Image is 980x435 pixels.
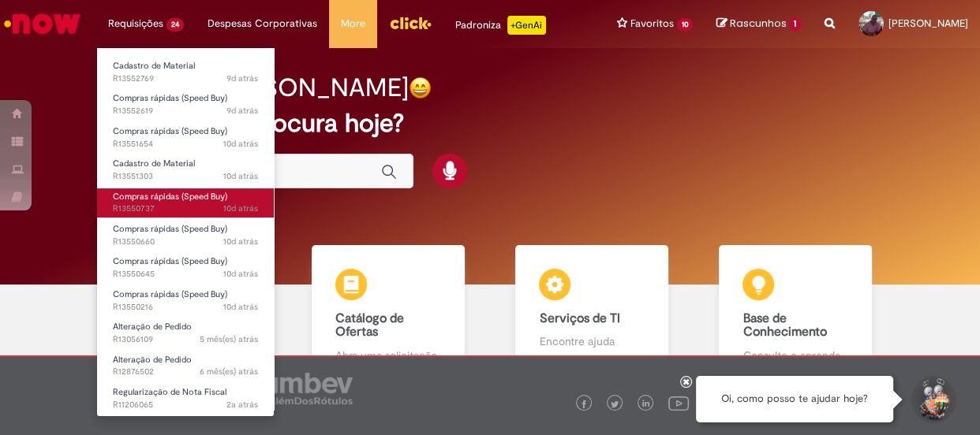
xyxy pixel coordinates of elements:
[716,17,801,32] a: Rascunhos
[694,245,897,381] a: Base de Conhecimento Consulte e aprenda
[490,245,694,381] a: Serviços de TI Encontre ajuda
[668,392,689,413] img: logo_footer_youtube.png
[539,333,644,349] p: Encontre ajuda
[223,203,258,214] span: 10d atrás
[113,60,195,72] span: Cadastro de Material
[113,236,258,248] span: R13550660
[113,92,227,104] span: Compras rápidas (Speed Buy)
[389,11,432,35] img: click_logo_yellow_360x200.png
[2,8,83,39] img: ServiceNow
[888,17,968,30] span: [PERSON_NAME]
[108,16,163,32] span: Requisições
[226,105,258,117] time: 20/09/2025 11:20:40
[113,288,227,300] span: Compras rápidas (Speed Buy)
[742,348,847,363] p: Consulte e aprenda
[223,236,258,247] span: 10d atrás
[223,268,258,280] time: 19/09/2025 13:15:12
[97,58,274,87] a: Aberto R13552769 : Cadastro de Material
[226,72,258,84] time: 20/09/2025 13:37:08
[223,301,258,313] time: 19/09/2025 11:31:24
[208,16,317,32] span: Despesas Corporativas
[97,318,274,348] a: Aberto R13056109 : Alteração de Pedido
[113,158,195,169] span: Cadastro de Material
[97,351,274,381] a: Aberto R12876502 : Alteração de Pedido
[730,16,787,31] span: Rascunhos
[97,253,274,282] a: Aberto R13550645 : Compras rápidas (Speed Buy)
[226,105,258,117] span: 9d atrás
[113,386,226,398] span: Regularização de Nota Fiscal
[113,223,227,235] span: Compras rápidas (Speed Buy)
[113,125,227,137] span: Compras rápidas (Speed Buy)
[97,221,274,250] a: Aberto R13550660 : Compras rápidas (Speed Buy)
[113,203,258,215] span: R13550737
[200,333,258,345] time: 14/05/2025 14:34:04
[341,16,365,32] span: More
[113,399,258,411] span: R11206065
[223,138,258,150] time: 19/09/2025 16:28:58
[223,203,258,214] time: 19/09/2025 13:39:34
[113,105,258,117] span: R13552619
[97,286,274,315] a: Aberto R13550216 : Compras rápidas (Speed Buy)
[742,310,826,340] b: Base de Conhecimento
[507,16,546,35] p: +GenAi
[223,301,258,313] span: 10d atrás
[97,90,274,119] a: Aberto R13552619 : Compras rápidas (Speed Buy)
[113,366,258,378] span: R12876502
[611,400,619,408] img: logo_footer_twitter.png
[200,366,258,377] span: 6 mês(es) atrás
[83,245,286,381] a: Tirar dúvidas Tirar dúvidas com Lupi Assist e Gen Ai
[223,138,258,150] span: 10d atrás
[97,155,274,184] a: Aberto R13551303 : Cadastro de Material
[200,333,258,345] span: 5 mês(es) atrás
[677,18,694,32] span: 10
[286,245,490,381] a: Catálogo de Ofertas Abra uma solicitação
[97,384,274,413] a: Aberto R11206065 : Regularização de Nota Fiscal
[226,399,258,411] time: 07/03/2024 13:21:14
[909,376,956,423] button: Iniciar Conversa de Suporte
[226,72,258,84] span: 9d atrás
[166,18,184,32] span: 24
[107,110,873,137] h2: O que você procura hoje?
[113,301,258,314] span: R13550216
[113,72,258,85] span: R13552769
[223,268,258,280] span: 10d atrás
[113,333,258,346] span: R13056109
[96,47,275,417] ul: Requisições
[262,373,353,404] img: logo_footer_ambev_rotulo_gray.png
[223,170,258,182] time: 19/09/2025 15:31:29
[200,366,258,377] time: 01/04/2025 13:05:57
[113,170,258,183] span: R13551303
[580,400,588,408] img: logo_footer_facebook.png
[630,16,674,32] span: Favoritos
[113,191,227,203] span: Compras rápidas (Speed Buy)
[97,188,274,217] a: Aberto R13550737 : Compras rápidas (Speed Buy)
[335,348,440,363] p: Abra uma solicitação
[335,310,404,340] b: Catálogo de Ofertas
[113,268,258,281] span: R13550645
[409,76,432,99] img: happy-face.png
[97,123,274,152] a: Aberto R13551654 : Compras rápidas (Speed Buy)
[539,310,619,326] b: Serviços de TI
[113,138,258,151] span: R13551654
[642,400,650,409] img: logo_footer_linkedin.png
[113,354,192,366] span: Alteração de Pedido
[455,16,546,35] div: Padroniza
[113,255,227,267] span: Compras rápidas (Speed Buy)
[223,170,258,182] span: 10d atrás
[226,399,258,411] span: 2a atrás
[789,17,801,32] span: 1
[696,376,893,422] div: Oi, como posso te ajudar hoje?
[113,321,192,333] span: Alteração de Pedido
[223,236,258,247] time: 19/09/2025 13:20:54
